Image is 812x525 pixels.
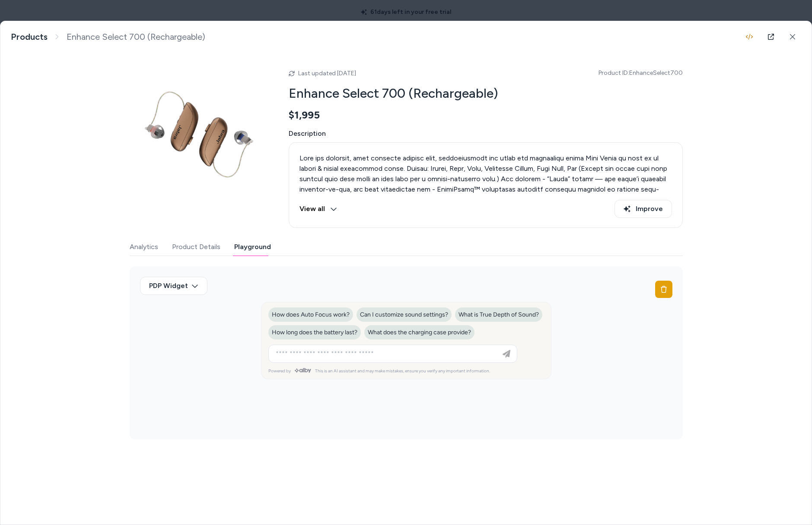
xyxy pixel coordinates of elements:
a: Products [11,32,48,42]
button: Improve [615,200,672,218]
button: Playground [234,238,271,256]
button: PDP Widget [140,277,207,295]
span: $1,995 [289,109,320,122]
button: Analytics [130,238,158,256]
span: PDP Widget [149,281,188,291]
button: View all [299,200,337,218]
span: Product ID: EnhanceSelect700 [599,69,683,77]
h2: Enhance Select 700 (Rechargeable) [289,85,683,102]
img: sku_es700_bronze.jpg [130,63,268,201]
span: Enhance Select 700 (Rechargeable) [67,32,205,42]
button: Product Details [172,238,220,256]
span: Last updated [DATE] [298,70,356,77]
span: Description [289,128,683,139]
nav: breadcrumb [11,32,205,42]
